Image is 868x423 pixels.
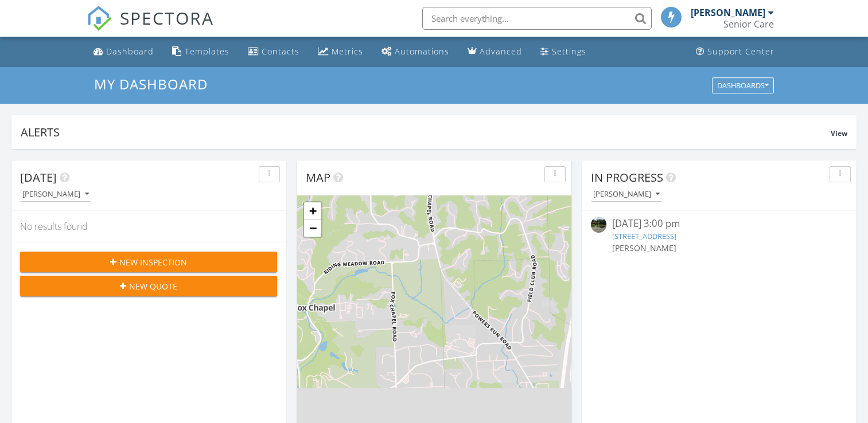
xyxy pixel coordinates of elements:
a: Dashboard [89,41,158,62]
span: In Progress [591,170,663,185]
button: Dashboards [712,77,774,93]
img: The Best Home Inspection Software - Spectora [87,6,112,31]
div: Advanced [480,46,522,57]
a: Advanced [463,41,527,62]
button: New Inspection [20,252,277,272]
div: [PERSON_NAME] [593,190,660,198]
a: Zoom in [304,202,321,220]
span: New Quote [129,280,177,292]
div: Settings [552,46,586,57]
div: Metrics [332,46,363,57]
a: Zoom out [304,220,321,237]
a: Contacts [243,41,304,62]
span: Map [306,170,330,185]
img: streetview [591,217,606,232]
a: SPECTORA [87,15,214,40]
button: [PERSON_NAME] [20,187,91,202]
button: [PERSON_NAME] [591,187,662,202]
div: No results found [11,211,286,242]
a: Templates [168,41,234,62]
span: New Inspection [119,256,187,268]
div: [PERSON_NAME] [691,7,765,18]
a: Support Center [691,41,779,62]
div: Templates [185,46,229,57]
div: Senior Care [723,18,774,30]
div: Dashboards [717,81,769,89]
div: Alerts [21,124,831,140]
a: Automations (Basic) [377,41,454,62]
div: Contacts [262,46,299,57]
span: [PERSON_NAME] [612,242,676,253]
a: [DATE] 3:00 pm [STREET_ADDRESS] [PERSON_NAME] [591,217,848,267]
div: [DATE] 3:00 pm [612,217,826,231]
button: New Quote [20,276,277,296]
span: My Dashboard [94,75,208,93]
a: Settings [536,41,591,62]
div: Dashboard [106,46,154,57]
div: Support Center [707,46,774,57]
input: Search everything... [422,7,652,30]
div: [PERSON_NAME] [22,190,89,198]
a: [STREET_ADDRESS] [612,231,676,241]
a: Metrics [313,41,368,62]
span: [DATE] [20,170,57,185]
span: View [831,128,847,138]
div: Automations [395,46,449,57]
span: SPECTORA [120,6,214,30]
